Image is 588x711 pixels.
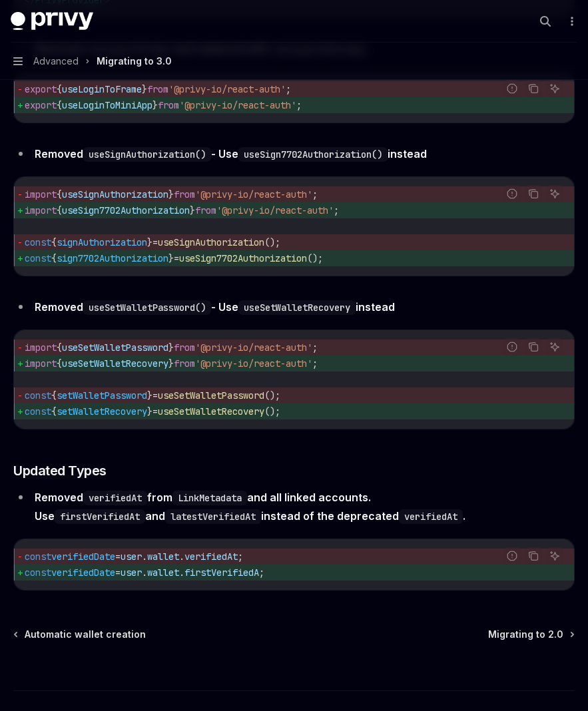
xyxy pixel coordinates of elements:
span: import [25,342,57,354]
button: Report incorrect code [503,185,521,202]
span: export [25,83,57,95]
span: } [168,252,174,264]
span: { [51,405,57,417]
span: ; [312,342,318,354]
button: Copy the contents from the code block [525,80,542,97]
span: sign7702Authorization [57,252,168,264]
code: LinkMetadata [172,491,247,505]
span: useSignAuthorization [62,188,168,200]
span: { [57,357,62,369]
span: verifiedDate [51,551,115,563]
span: = [174,252,179,264]
span: wallet [147,551,179,563]
button: Report incorrect code [503,338,521,355]
strong: Removed - Use instead [35,147,427,160]
span: import [25,357,57,369]
span: useLoginToMiniApp [62,99,152,111]
span: } [168,342,174,354]
a: Automatic wallet creation [15,628,146,641]
span: (); [264,405,280,417]
span: ; [312,357,318,369]
span: ; [334,204,339,216]
span: from [174,342,195,354]
span: Automatic wallet creation [25,628,146,641]
span: useSign7702Authorization [62,204,190,216]
span: { [51,252,57,264]
span: verifiedDate [51,567,115,579]
span: } [152,99,158,111]
span: = [152,236,158,248]
span: } [168,188,174,200]
span: ; [238,551,243,563]
code: useSetWalletPassword() [83,300,211,315]
span: import [25,204,57,216]
button: Report incorrect code [503,547,521,565]
span: ; [286,83,291,95]
code: firstVerifiedAt [55,509,145,524]
span: const [25,236,51,248]
span: = [152,389,158,401]
span: from [174,188,195,200]
button: Report incorrect code [503,80,521,97]
span: Advanced [33,53,79,69]
span: . [142,551,147,563]
span: { [57,83,62,95]
span: const [25,252,51,264]
span: firstVerifiedA [184,567,259,579]
span: useSetWalletRecovery [62,357,168,369]
button: Copy the contents from the code block [525,547,542,565]
span: verifiedAt [184,551,238,563]
span: = [152,405,158,417]
span: } [147,405,152,417]
span: ; [296,99,302,111]
span: } [190,204,195,216]
span: } [147,389,152,401]
span: signAuthorization [57,236,147,248]
span: = [115,567,121,579]
span: . [142,567,147,579]
a: Migrating to 2.0 [488,628,573,641]
span: export [25,99,57,111]
span: from [158,99,179,111]
span: '@privy-io/react-auth' [168,83,286,95]
span: { [51,389,57,401]
span: { [57,342,62,354]
code: latestVerifiedAt [165,509,261,524]
strong: Removed from and all linked accounts. Use and instead of the deprecated . [35,491,465,523]
span: '@privy-io/react-auth' [179,99,296,111]
span: wallet [147,567,179,579]
img: dark logo [11,12,93,31]
button: Copy the contents from the code block [525,185,542,202]
span: from [195,204,216,216]
span: ; [312,188,318,200]
span: import [25,188,57,200]
span: { [51,236,57,248]
button: Ask AI [546,80,563,97]
span: '@privy-io/react-auth' [195,342,312,354]
span: setWalletPassword [57,389,147,401]
span: useSign7702Authorization [179,252,307,264]
span: . [179,551,184,563]
span: { [57,204,62,216]
span: } [168,357,174,369]
code: useSetWalletRecovery [238,300,356,315]
button: Ask AI [546,185,563,202]
span: useSetWalletRecovery [158,405,264,417]
span: { [57,99,62,111]
span: useLoginToFrame [62,83,142,95]
button: Ask AI [546,547,563,565]
span: = [115,551,121,563]
span: const [25,567,51,579]
code: verifiedAt [399,509,463,524]
span: user [121,567,142,579]
span: from [174,357,195,369]
div: Migrating to 3.0 [97,53,172,69]
button: More actions [564,12,577,31]
span: setWalletRecovery [57,405,147,417]
span: user [121,551,142,563]
strong: Removed - Use instead [35,300,395,314]
span: from [147,83,168,95]
span: useSignAuthorization [158,236,264,248]
span: } [147,236,152,248]
span: (); [307,252,323,264]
